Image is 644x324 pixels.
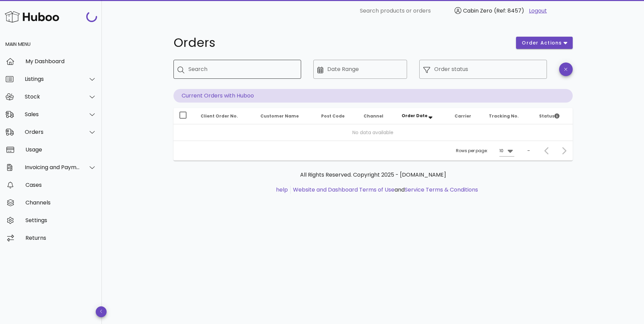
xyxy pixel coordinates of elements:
th: Customer Name [255,108,316,124]
span: Status [539,113,559,119]
span: order actions [521,39,562,47]
span: Tracking No. [489,113,519,119]
button: order actions [516,37,572,49]
div: Listings [25,76,80,82]
p: All Rights Reserved. Copyright 2025 - [DOMAIN_NAME] [179,171,567,179]
div: Returns [25,235,96,241]
a: Service Terms & Conditions [405,186,478,194]
a: help [276,186,288,194]
th: Channel [358,108,396,124]
li: and [291,186,478,194]
th: Status [534,108,572,124]
a: Logout [529,7,547,15]
td: No data available [173,124,573,141]
span: Channel [364,113,383,119]
div: Usage [25,146,96,153]
img: Huboo Logo [5,10,59,24]
div: Invoicing and Payments [25,164,80,170]
th: Order Date: Sorted descending. Activate to remove sorting. [396,108,449,124]
h1: Orders [173,37,508,49]
div: Sales [25,111,80,118]
th: Client Order No. [195,108,255,124]
p: Current Orders with Huboo [173,89,573,103]
div: 10 [499,148,503,154]
div: Settings [25,217,96,223]
div: – [527,148,530,154]
a: Website and Dashboard Terms of Use [293,186,394,194]
span: Order Date [402,113,427,119]
th: Post Code [316,108,358,124]
span: (Ref: 8457) [494,7,524,15]
span: Post Code [321,113,345,119]
div: Stock [25,93,80,100]
div: Rows per page: [456,141,514,161]
div: Channels [25,199,96,206]
th: Carrier [449,108,483,124]
th: Tracking No. [483,108,534,124]
div: Cases [25,182,96,188]
span: Client Order No. [201,113,238,119]
div: Orders [25,129,80,135]
div: 10Rows per page: [499,145,514,156]
span: Cabin Zero [463,7,492,15]
span: Carrier [455,113,471,119]
span: Customer Name [260,113,299,119]
div: My Dashboard [25,58,96,65]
